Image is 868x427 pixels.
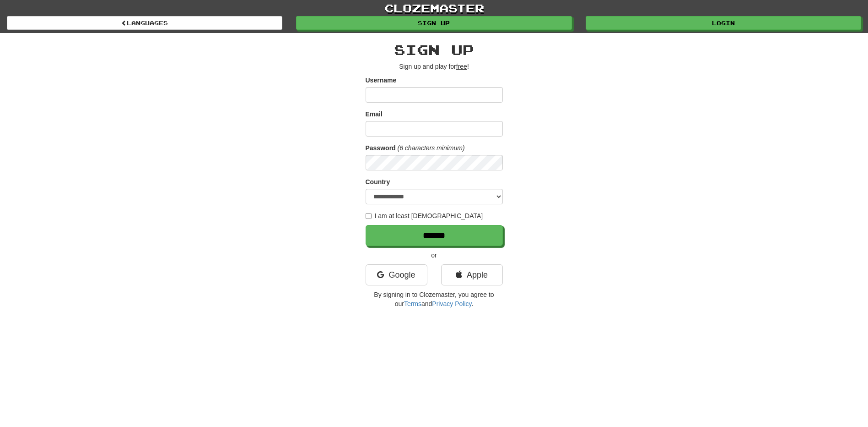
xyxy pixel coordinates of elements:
em: (6 characters minimum) [398,144,465,152]
a: Languages [7,16,282,30]
a: Terms [404,300,421,307]
u: free [456,63,467,70]
a: Login [586,16,861,30]
a: Privacy Policy [432,300,471,307]
a: Google [366,264,427,285]
label: Password [366,143,396,153]
label: Username [366,76,397,85]
label: I am at least [DEMOGRAPHIC_DATA] [366,211,483,220]
label: Email [366,109,383,119]
a: Sign up [296,16,571,30]
input: I am at least [DEMOGRAPHIC_DATA] [366,213,372,219]
p: or [366,251,503,260]
h2: Sign up [366,42,503,57]
a: Apple [441,264,503,285]
p: By signing in to Clozemaster, you agree to our and . [366,290,503,308]
label: Country [366,177,390,186]
p: Sign up and play for ! [366,62,503,71]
